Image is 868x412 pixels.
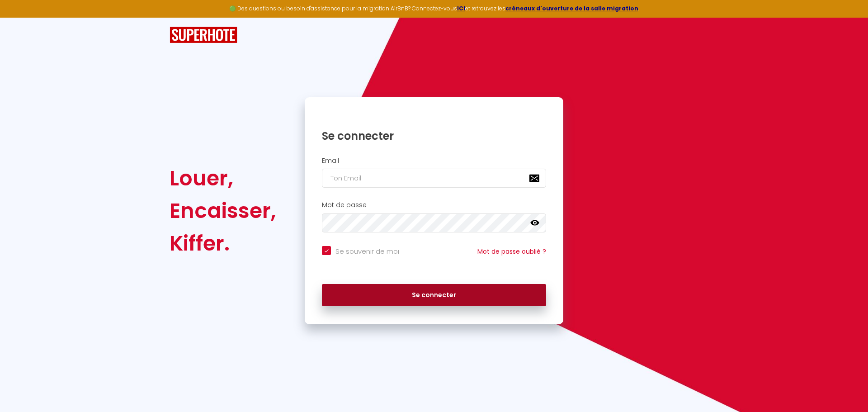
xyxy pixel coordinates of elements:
[477,247,546,256] a: Mot de passe oublié ?
[170,162,276,194] div: Louer,
[322,201,546,209] h2: Mot de passe
[457,5,465,12] a: ICI
[170,227,276,260] div: Kiffer.
[170,194,276,227] div: Encaisser,
[170,27,237,43] img: SuperHote logo
[505,5,638,12] a: créneaux d'ouverture de la salle migration
[322,284,546,307] button: Se connecter
[322,129,546,143] h1: Se connecter
[7,4,34,31] button: Ouvrir le widget de chat LiveChat
[322,169,546,188] input: Ton Email
[322,157,546,165] h2: Email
